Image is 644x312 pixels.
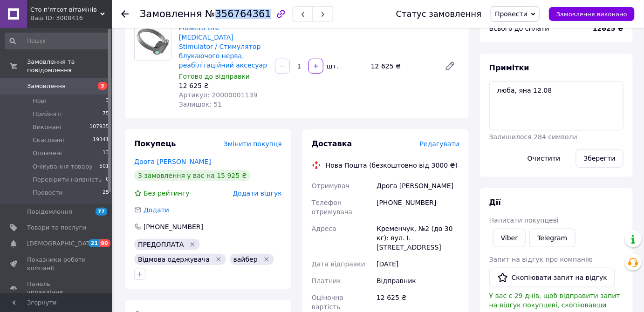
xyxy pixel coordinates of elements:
span: Дії [489,198,501,207]
span: Примітки [489,63,529,72]
button: Очистити [520,149,569,168]
span: Виконані [33,123,62,131]
a: Дрога [PERSON_NAME] [134,158,211,165]
a: Pulsetto Lite [MEDICAL_DATA] Stimulator / Стимулятор блукаючого нерва, реабілітаційний аксесуар [179,24,267,69]
span: Відмова одержувача [138,256,210,263]
span: Адреса [312,225,336,232]
span: Залишилося 284 символи [489,133,577,141]
span: Отримувач [312,182,349,190]
span: Замовлення виконано [556,11,627,18]
span: Телефон отримувача [312,199,352,216]
span: 21 [89,239,99,247]
span: Оціночна вартість [312,294,343,311]
div: [PHONE_NUMBER] [143,222,204,231]
span: вайбер [233,256,258,263]
span: Без рейтингу [144,190,190,197]
div: шт. [324,61,339,71]
span: 75 [103,110,109,118]
svg: Видалити мітку [215,256,222,263]
span: Cто п'ятсот вітамінів [30,6,100,14]
span: Скасовані [33,136,64,144]
div: [DATE] [375,256,461,272]
span: Готово до відправки [179,73,250,80]
span: Повідомлення [27,208,72,216]
button: Зберегти [576,149,623,168]
span: Замовлення [140,8,202,20]
span: Артикул: 20000001139 [179,91,258,99]
span: Додати [144,206,169,214]
span: Дата відправки [312,260,365,268]
span: 3 [98,82,107,90]
img: Pulsetto Lite Vagus Nerve Stimulator / Стимулятор блукаючого нерва, реабілітаційний аксесуар [135,24,171,59]
div: Кременчук, №2 (до 30 кг): вул. І. [STREET_ADDRESS] [375,220,461,256]
span: Нові [33,97,46,105]
span: Редагувати [420,140,459,148]
input: Пошук [5,33,110,49]
button: Замовлення виконано [549,7,635,21]
span: 77 [96,208,107,216]
div: [PHONE_NUMBER] [375,194,461,220]
span: Змінити покупця [224,140,282,148]
svg: Видалити мітку [263,256,270,263]
svg: Видалити мітку [189,241,196,248]
button: Скопіювати запит на відгук [489,268,615,287]
span: Платник [312,277,341,285]
span: [DEMOGRAPHIC_DATA] [27,239,96,248]
span: Прийняті [33,110,62,118]
span: 25 [103,189,109,197]
span: 0 [106,176,109,184]
span: №356764361 [205,8,271,20]
div: Повернутися назад [121,9,129,19]
span: 3 [106,97,109,105]
span: 501 [99,163,109,171]
span: Провести [33,189,63,197]
a: Viber [493,229,526,247]
span: Панель управління [27,280,86,297]
span: 90 [99,239,110,247]
div: Дрога [PERSON_NAME] [375,177,461,194]
div: Нова Пошта (безкоштовно від 3000 ₴) [323,161,460,170]
span: Замовлення [27,82,66,90]
span: 13 [103,149,109,157]
span: Залишок: 51 [179,101,222,108]
div: 12 625 ₴ [179,81,267,90]
div: Статус замовлення [396,9,482,19]
b: 12625 ₴ [593,25,623,32]
span: Всього до сплати [489,25,549,32]
a: Редагувати [441,57,459,75]
span: Провести [495,10,528,18]
a: Telegram [529,229,575,247]
div: Відправник [375,272,461,289]
span: Написати покупцеві [489,217,559,224]
span: Замовлення та повідомлення [27,58,112,75]
span: Очікування товару [33,163,93,171]
span: ПРЕДОПЛАТА [138,241,184,248]
textarea: люба, яна 12.08 [489,81,623,130]
div: 12 625 ₴ [367,60,437,73]
span: 19341 [93,136,109,144]
span: Товари та послуги [27,224,86,232]
span: Додати відгук [233,190,282,197]
div: Ваш ID: 3008416 [30,14,112,22]
span: Доставка [312,139,352,148]
span: 107935 [89,123,109,131]
div: 3 замовлення у вас на 15 925 ₴ [134,170,251,181]
span: Перевірити наявність [33,176,102,184]
span: Оплачені [33,149,62,157]
span: Покупець [134,139,176,148]
span: Показники роботи компанії [27,256,86,272]
span: Запит на відгук про компанію [489,256,593,263]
